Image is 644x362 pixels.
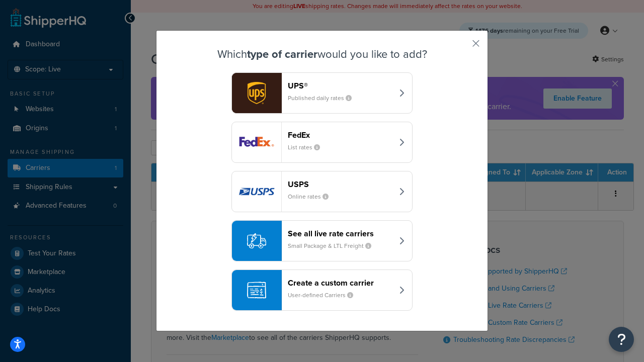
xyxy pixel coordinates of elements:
img: usps logo [232,171,281,212]
h3: Which would you like to add? [182,48,462,60]
small: Online rates [288,192,337,201]
small: Small Package & LTL Freight [288,241,379,250]
header: FedEx [288,130,393,140]
button: ups logoUPS®Published daily rates [231,72,413,114]
small: Published daily rates [288,94,360,103]
header: See all live rate carriers [288,229,393,238]
small: List rates [288,143,328,152]
header: USPS [288,179,393,189]
small: User-defined Carriers [288,291,361,300]
button: fedEx logoFedExList rates [231,122,413,163]
header: Create a custom carrier [288,278,393,288]
button: usps logoUSPSOnline rates [231,171,413,212]
button: See all live rate carriersSmall Package & LTL Freight [231,220,413,261]
img: icon-carrier-custom-c93b8a24.svg [247,281,266,300]
button: Open Resource Center [609,327,634,352]
img: fedEx logo [232,122,281,162]
button: Create a custom carrierUser-defined Carriers [231,269,413,311]
img: icon-carrier-liverate-becf4550.svg [247,231,266,250]
img: ups logo [232,73,281,113]
strong: type of carrier [247,46,317,62]
header: UPS® [288,81,393,90]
